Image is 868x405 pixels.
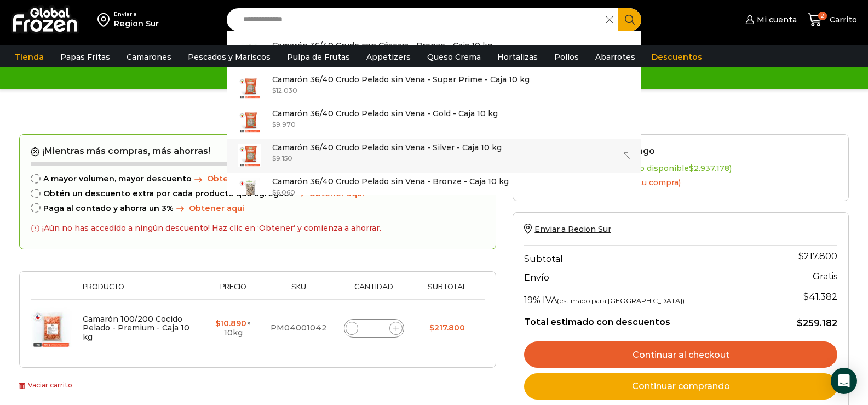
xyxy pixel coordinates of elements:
a: Pulpa de Frutas [281,47,355,67]
bdi: 10.890 [215,318,246,328]
span: $ [215,318,220,328]
th: Precio [202,283,265,300]
span: $ [797,318,803,328]
span: Obtener aqui [189,203,244,213]
a: Camarones [121,47,177,67]
td: × 10kg [202,300,265,357]
p: Camarón 36/40 Crudo con Cáscara - Bronze - Caja 10 kg [272,39,492,52]
a: Queso Crema [422,47,486,67]
div: Paga al contado y ahorra un 3% [31,204,485,213]
span: Obtener aqui [207,174,262,184]
img: address-field-icon.svg [97,10,114,29]
div: ¡Aún no has accedido a ningún descuento! Haz clic en ‘Obtener’ y comienza a ahorrar. [31,219,382,238]
span: $ [798,251,804,261]
a: Enviar a Region Sur [524,224,611,234]
a: Camarón 36/40 Crudo Pelado sin Vena - Silver - Caja 10 kg $9.150 [227,139,641,173]
label: Crédito Global Frozen [524,162,837,173]
span: Carrito [827,14,857,25]
a: Obtener aqui [294,189,364,198]
a: Obtener aqui [192,174,262,184]
a: Descuentos [646,47,708,67]
span: $ [803,292,809,302]
span: $ [272,120,276,128]
a: Pescados y Mariscos [182,47,276,67]
bdi: 217.800 [429,323,465,333]
a: 2 Carrito [808,7,857,33]
label: Contado [524,176,837,187]
div: A mayor volumen, mayor descuento [31,174,485,184]
div: Region Sur [114,18,159,29]
a: Continuar al checkout [524,341,837,368]
bdi: 259.182 [797,318,837,328]
strong: Gratis [813,271,837,282]
span: (Saldo disponible ) [620,163,732,173]
th: Total estimado con descuentos [524,308,767,329]
span: $ [272,154,276,162]
a: Papas Fritas [55,47,116,67]
a: Abarrotes [590,47,641,67]
a: Appetizers [361,47,416,67]
a: Tienda [9,47,49,67]
span: $ [689,163,694,173]
th: Subtotal [524,245,767,267]
a: Camarón 36/40 Crudo Pelado sin Vena - Bronze - Caja 10 kg $6.060 [227,173,641,207]
h2: Selecciona la forma de pago [524,146,837,156]
span: Enviar a Region Sur [534,224,611,234]
span: $ [429,323,434,333]
a: Camarón 36/40 Crudo con Cáscara - Bronze - Caja 10 kg $5.950 [227,37,641,71]
a: Hortalizas [492,47,543,67]
p: Camarón 36/40 Crudo Pelado sin Vena - Gold - Caja 10 kg [272,107,498,119]
h2: ¡Mientras más compras, más ahorras! [31,146,485,157]
p: Camarón 36/40 Crudo Pelado sin Vena - Silver - Caja 10 kg [272,141,502,153]
bdi: 9.970 [272,120,296,128]
th: Sku [265,283,332,300]
a: Mi cuenta [743,9,796,31]
th: Cantidad [332,283,415,300]
a: Obtener aqui [174,204,244,213]
span: Mi cuenta [754,14,797,25]
span: 41.382 [803,292,837,302]
th: 19% IVA [524,286,767,308]
a: Camarón 36/40 Crudo Pelado sin Vena - Gold - Caja 10 kg $9.970 [227,105,641,139]
span: $ [272,188,276,196]
span: 2 [818,12,827,20]
div: Enviar a [114,10,159,18]
div: Open Intercom Messenger [831,368,857,394]
a: Camarón 100/200 Cocido Pelado - Premium - Caja 10 kg [83,314,189,343]
span: $ [272,86,276,94]
td: PM04001042 [265,300,332,357]
p: Camarón 36/40 Crudo Pelado sin Vena - Bronze - Caja 10 kg [272,175,509,187]
a: Vaciar carrito [19,381,72,389]
div: Obtén un descuento extra por cada producto que agregues [31,189,485,198]
button: Search button [618,8,641,31]
bdi: 6.060 [272,188,295,196]
a: Pollos [549,47,584,67]
th: Envío [524,267,767,286]
a: Continuar comprando [524,373,837,400]
input: Product quantity [366,321,382,336]
bdi: 2.937.178 [689,163,729,173]
bdi: 12.030 [272,86,297,94]
a: Camarón 36/40 Crudo Pelado sin Vena - Super Prime - Caja 10 kg $12.030 [227,71,641,105]
th: Producto [77,283,202,300]
p: Camarón 36/40 Crudo Pelado sin Vena - Super Prime - Caja 10 kg [272,73,530,85]
th: Subtotal [415,283,479,300]
bdi: 9.150 [272,154,292,162]
bdi: 217.800 [798,251,837,261]
small: (estimado para [GEOGRAPHIC_DATA]) [557,296,685,305]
